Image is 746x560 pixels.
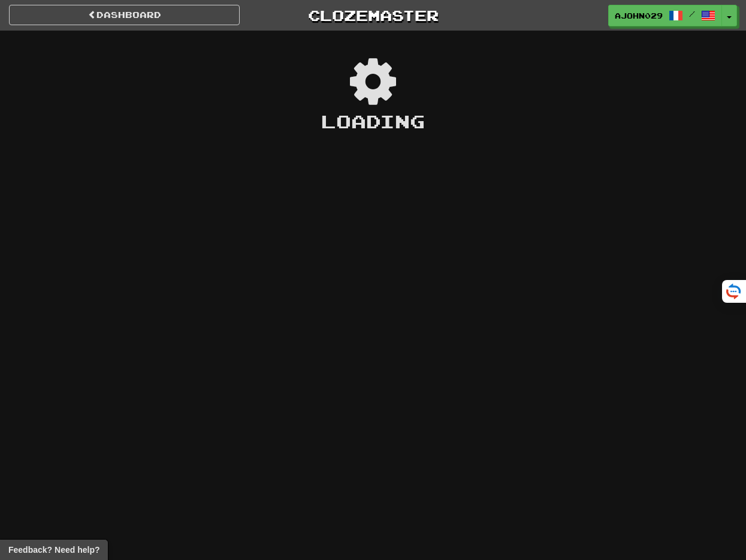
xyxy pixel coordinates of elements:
a: Clozemaster [258,5,488,26]
span: Ajohn029 [615,10,663,21]
span: Open feedback widget [8,544,99,556]
a: Ajohn029 / [608,5,722,26]
a: Dashboard [9,5,240,25]
span: / [689,10,695,18]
